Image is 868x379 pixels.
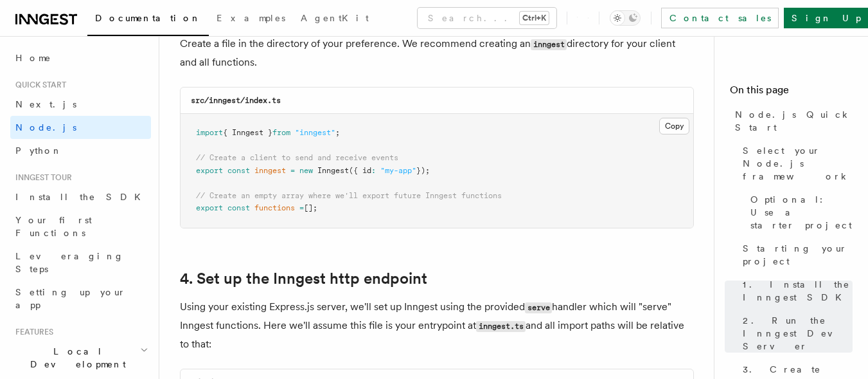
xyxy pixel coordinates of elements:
[301,13,369,23] span: AgentKit
[10,116,151,139] a: Node.js
[738,237,853,273] a: Starting your project
[418,8,556,28] button: Search...Ctrl+K
[295,128,335,137] span: "inngest"
[10,327,53,337] span: Features
[87,4,209,36] a: Documentation
[196,153,398,162] span: // Create a client to send and receive events
[304,203,317,212] span: [];
[743,144,853,183] span: Select your Node.js framework
[349,166,371,175] span: ({ id
[191,96,281,105] code: src/inngest/index.ts
[730,103,853,139] a: Node.js Quick Start
[15,122,76,133] span: Node.js
[15,287,126,310] span: Setting up your app
[610,10,641,26] button: Toggle dark mode
[180,35,694,71] p: Create a file in the directory of your preference. We recommend creating an directory for your cl...
[15,192,148,202] span: Install the SDK
[738,309,853,358] a: 2. Run the Inngest Dev Server
[317,166,349,175] span: Inngest
[531,39,567,50] code: inngest
[299,166,313,175] span: new
[15,51,51,64] span: Home
[738,139,853,188] a: Select your Node.js framework
[371,166,376,175] span: :
[254,203,295,212] span: functions
[95,13,201,23] span: Documentation
[745,188,853,237] a: Optional: Use a starter project
[730,82,853,103] h4: On this page
[293,4,376,35] a: AgentKit
[227,166,250,175] span: const
[335,128,340,137] span: ;
[15,145,62,156] span: Python
[10,185,151,208] a: Install the SDK
[10,208,151,245] a: Your first Functions
[10,340,151,376] button: Local Development
[476,321,526,332] code: inngest.ts
[15,251,124,274] span: Leveraging Steps
[525,302,552,313] code: serve
[196,128,223,137] span: import
[196,203,223,212] span: export
[10,80,66,90] span: Quick start
[290,166,295,175] span: =
[10,281,151,317] a: Setting up your app
[659,118,689,134] button: Copy
[743,314,853,353] span: 2. Run the Inngest Dev Server
[743,278,853,304] span: 1. Install the Inngest SDK
[209,4,293,35] a: Examples
[10,345,140,371] span: Local Development
[227,203,250,212] span: const
[520,12,549,24] kbd: Ctrl+K
[10,139,151,162] a: Python
[180,298,694,353] p: Using your existing Express.js server, we'll set up Inngest using the provided handler which will...
[272,128,290,137] span: from
[196,191,502,200] span: // Create an empty array where we'll export future Inngest functions
[10,245,151,281] a: Leveraging Steps
[217,13,285,23] span: Examples
[223,128,272,137] span: { Inngest }
[10,172,72,183] span: Inngest tour
[738,273,853,309] a: 1. Install the Inngest SDK
[750,193,853,232] span: Optional: Use a starter project
[254,166,286,175] span: inngest
[299,203,304,212] span: =
[735,108,853,134] span: Node.js Quick Start
[15,99,76,109] span: Next.js
[15,215,92,238] span: Your first Functions
[10,93,151,116] a: Next.js
[10,46,151,69] a: Home
[661,8,779,28] a: Contact sales
[196,166,223,175] span: export
[743,242,853,268] span: Starting your project
[416,166,430,175] span: });
[180,270,427,288] a: 4. Set up the Inngest http endpoint
[380,166,416,175] span: "my-app"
